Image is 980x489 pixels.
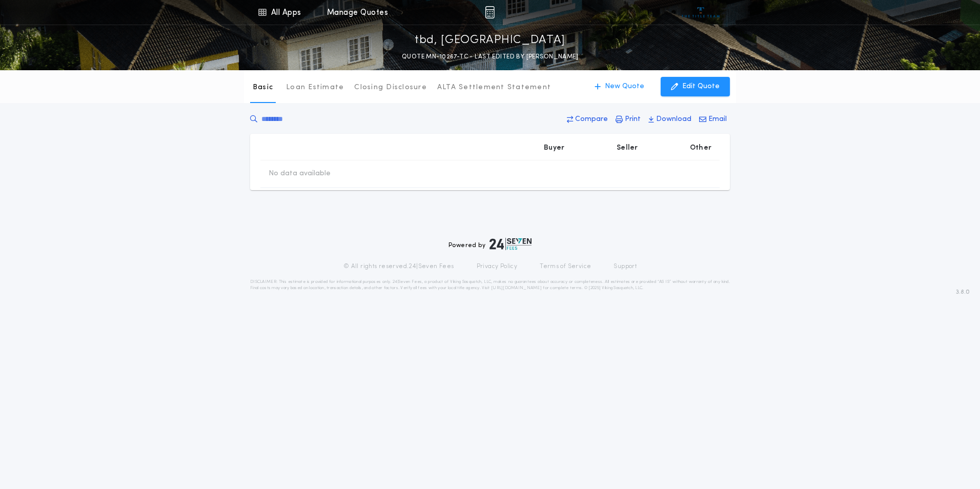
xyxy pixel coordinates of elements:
[253,83,273,93] p: Basic
[645,110,695,129] button: Download
[491,286,542,290] a: [URL][DOMAIN_NAME]
[343,262,454,271] p: © All rights reserved. 24|Seven Fees
[696,110,730,129] button: Email
[625,114,641,125] p: Print
[690,143,711,153] p: Other
[605,81,644,92] p: New Quote
[485,6,495,18] img: img
[584,77,655,96] button: New Quote
[540,262,591,271] a: Terms of Service
[682,7,720,17] img: vs-icon
[402,52,578,62] p: QUOTE MN-10267-TC - LAST EDITED BY [PERSON_NAME]
[656,114,691,125] p: Download
[708,114,727,125] p: Email
[682,81,720,92] p: Edit Quote
[448,238,532,250] div: Powered by
[437,83,551,93] p: ALTA Settlement Statement
[544,143,564,153] p: Buyer
[415,32,565,49] p: tbd, [GEOGRAPHIC_DATA]
[614,262,637,271] a: Support
[286,83,344,93] p: Loan Estimate
[260,160,339,187] td: No data available
[477,262,518,271] a: Privacy Policy
[489,238,532,250] img: logo
[575,114,608,125] p: Compare
[250,279,730,291] p: DISCLAIMER: This estimate is provided for informational purposes only. 24|Seven Fees, a product o...
[617,143,638,153] p: Seller
[956,288,970,297] span: 3.8.0
[661,77,730,96] button: Edit Quote
[564,110,611,129] button: Compare
[354,83,427,93] p: Closing Disclosure
[612,110,644,129] button: Print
